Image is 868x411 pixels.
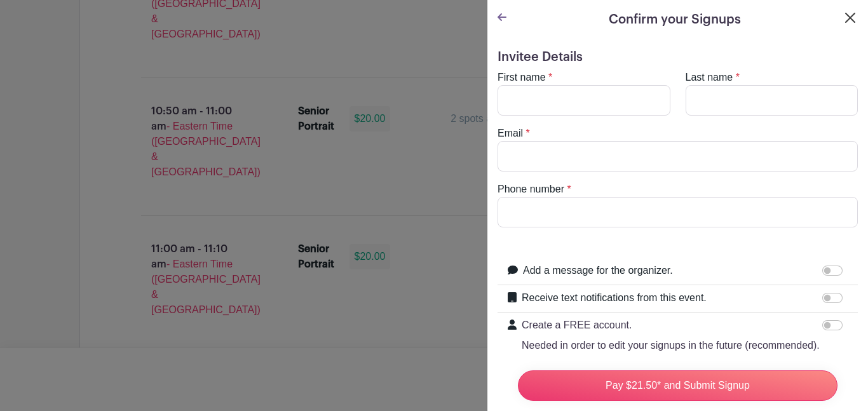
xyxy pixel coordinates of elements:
label: Email [498,126,523,141]
h5: Invitee Details [498,50,858,65]
label: Phone number [498,182,564,197]
label: Receive text notifications from this event. [522,290,707,306]
p: Needed in order to edit your signups in the future (recommended). [522,338,820,353]
p: Create a FREE account. [522,318,820,333]
label: Last name [686,70,733,85]
h5: Confirm your Signups [609,10,741,29]
button: Close [843,10,858,25]
label: First name [498,70,546,85]
label: Add a message for the organizer. [523,263,673,278]
input: Pay $21.50* and Submit Signup [518,370,837,401]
